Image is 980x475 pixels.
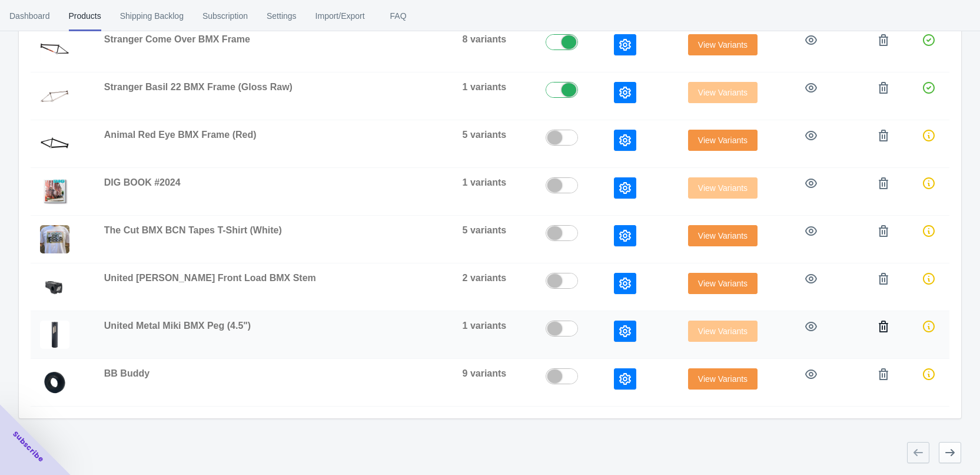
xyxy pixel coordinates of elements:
span: Subscribe [11,429,46,464]
span: Import/Export [315,1,365,31]
img: FullSizeRender_53ba415f-1bb9-41c1-84ae-ed07ff7cd613.jpg [40,225,69,253]
button: View Variants [688,130,758,151]
span: 2 variants [463,273,507,283]
span: The Cut BMX BCN Tapes T-Shirt (White) [104,225,282,235]
span: Subscription [202,1,248,31]
span: United [PERSON_NAME] Front Load BMX Stem [104,273,316,283]
span: 1 variants [463,177,507,187]
span: 1 variants [463,82,507,92]
span: Settings [267,1,297,31]
span: FAQ [384,1,413,31]
button: View Variants [688,34,758,55]
span: 5 variants [463,225,507,235]
span: View Variants [698,279,748,288]
button: View Variants [688,273,758,294]
span: Dashboard [9,1,50,31]
span: 1 variants [463,321,507,331]
span: Stranger Basil 22 BMX Frame (Gloss Raw) [104,82,293,92]
span: View Variants [698,231,748,240]
button: View Variants [688,368,758,390]
span: Stranger Come Over BMX Frame [104,34,250,44]
span: United Metal Miki BMX Peg (4.5") [104,321,251,331]
img: stranger-janosch-22-cru-signature-frame-gloss-raw-1_781fe6b5-dc5d-4283-b44f-b29b467eaf5c.webp [40,82,69,110]
img: erwtwgtw.jpg [40,273,69,301]
img: fra000blk210_2_720x_91bdca2c-7c2d-4127-a296-d082aa998e3e.webp [40,130,69,158]
span: Animal Red Eye BMX Frame (Red) [104,130,257,140]
span: Shipping Backlog [120,1,184,31]
img: bbbuddy_side.png [40,368,69,397]
span: View Variants [698,136,748,145]
span: 9 variants [463,368,507,378]
span: 8 variants [463,34,507,44]
img: coverfinalimage2024_1024x1024_2x_f1f2f494-186b-4d08-8f32-9e38d812723e.webp [40,177,69,206]
img: stranger-booty-come-over-frame-matt-black-2.webp [40,34,69,62]
img: United-Bikes-Metal-Miki-Peg-20200110151513-2.jpg [40,321,69,349]
span: Products [69,1,101,31]
span: 5 variants [463,130,507,140]
span: View Variants [698,40,748,50]
span: BB Buddy [104,368,150,378]
span: DIG BOOK #2024 [104,177,181,187]
button: View Variants [688,225,758,246]
span: View Variants [698,374,748,384]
